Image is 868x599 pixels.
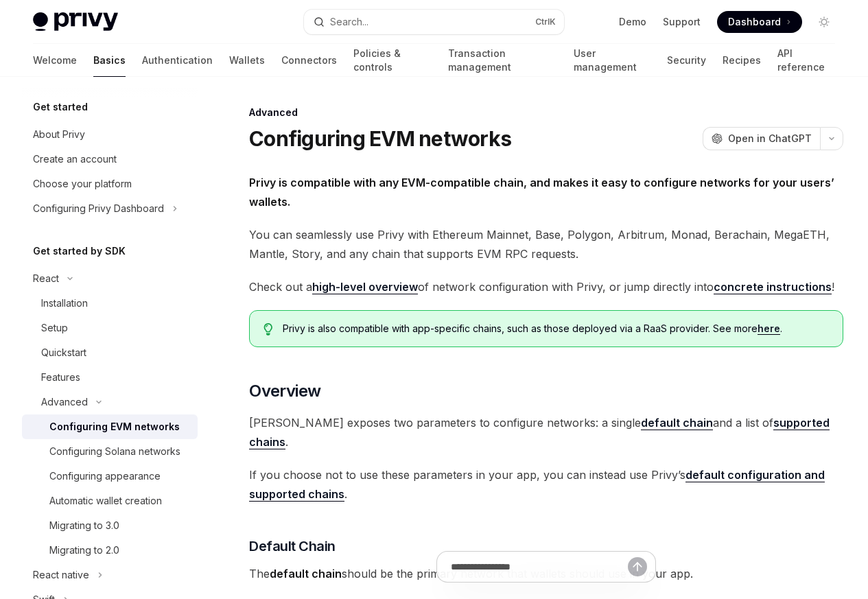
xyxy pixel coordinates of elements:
a: About Privy [22,122,198,147]
div: About Privy [33,126,85,143]
a: Connectors [281,44,337,77]
h5: Get started [33,99,88,115]
a: Recipes [723,44,761,77]
span: Ctrl K [535,16,556,27]
a: Authentication [142,44,213,77]
button: Toggle React native section [22,563,198,587]
div: Configuring Solana networks [49,443,180,460]
button: Toggle React section [22,266,198,291]
div: Installation [41,295,88,312]
a: Features [22,365,198,390]
a: Quickstart [22,340,198,365]
span: Default Chain [249,537,336,556]
div: Setup [41,320,68,336]
a: User management [574,44,651,77]
a: Security [667,44,706,77]
div: Features [41,369,80,386]
div: React native [33,567,89,583]
button: Toggle Advanced section [22,390,198,414]
input: Ask a question... [451,552,628,582]
div: Configuring Privy Dashboard [33,200,164,217]
div: Migrating to 3.0 [49,517,119,534]
div: Migrating to 2.0 [49,542,119,559]
a: default chain [641,416,713,430]
div: Choose your platform [33,176,132,192]
div: Configuring EVM networks [49,419,180,435]
span: Privy is also compatible with app-specific chains, such as those deployed via a RaaS provider. Se... [283,322,829,336]
button: Open search [304,10,564,34]
span: You can seamlessly use Privy with Ethereum Mainnet, Base, Polygon, Arbitrum, Monad, Berachain, Me... [249,225,843,263]
div: Create an account [33,151,117,167]
div: Advanced [249,106,843,119]
a: Policies & controls [353,44,432,77]
a: Automatic wallet creation [22,489,198,513]
div: React [33,270,59,287]
a: Configuring EVM networks [22,414,198,439]
a: Transaction management [448,44,556,77]
div: Quickstart [41,344,86,361]
div: Configuring appearance [49,468,161,484]
a: Dashboard [717,11,802,33]
svg: Tip [263,323,273,336]
a: Create an account [22,147,198,172]
strong: default chain [641,416,713,430]
a: Setup [22,316,198,340]
span: [PERSON_NAME] exposes two parameters to configure networks: a single and a list of . [249,413,843,451]
button: Send message [628,557,647,576]
a: Configuring appearance [22,464,198,489]
span: Open in ChatGPT [728,132,812,145]
a: Migrating to 3.0 [22,513,198,538]
h5: Get started by SDK [33,243,126,259]
a: Wallets [229,44,265,77]
strong: Privy is compatible with any EVM-compatible chain, and makes it easy to configure networks for yo... [249,176,834,209]
h1: Configuring EVM networks [249,126,511,151]
a: Basics [93,44,126,77]
a: here [758,322,780,335]
span: Overview [249,380,320,402]
a: Choose your platform [22,172,198,196]
a: high-level overview [312,280,418,294]
img: light logo [33,12,118,32]
a: API reference [777,44,835,77]
a: Support [663,15,701,29]
button: Open in ChatGPT [703,127,820,150]
a: Installation [22,291,198,316]
span: Check out a of network configuration with Privy, or jump directly into ! [249,277,843,296]
a: concrete instructions [714,280,832,294]
div: Advanced [41,394,88,410]
span: If you choose not to use these parameters in your app, you can instead use Privy’s . [249,465,843,504]
div: Automatic wallet creation [49,493,162,509]
span: Dashboard [728,15,781,29]
a: Configuring Solana networks [22,439,198,464]
div: Search... [330,14,368,30]
a: Demo [619,15,646,29]
a: Migrating to 2.0 [22,538,198,563]
button: Toggle dark mode [813,11,835,33]
a: Welcome [33,44,77,77]
button: Toggle Configuring Privy Dashboard section [22,196,198,221]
